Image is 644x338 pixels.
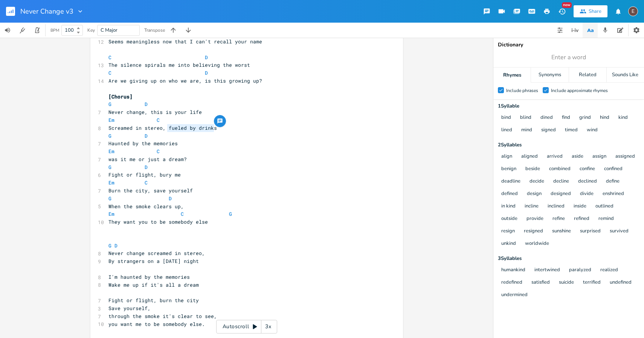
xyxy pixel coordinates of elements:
[580,166,595,172] button: confine
[569,68,606,83] div: Related
[551,191,571,197] button: designed
[108,321,205,327] span: you want me to be somebody else.
[144,28,165,32] div: Transpose
[501,203,516,210] button: in kind
[565,127,578,134] button: timed
[534,267,560,273] button: intertwined
[540,115,553,121] button: dined
[108,210,114,217] span: Em
[501,178,520,185] button: deadline
[579,115,591,121] button: grind
[525,166,540,172] button: beside
[261,320,275,333] div: 3x
[618,115,628,121] button: kind
[552,228,571,235] button: sunshine
[108,218,208,225] span: They want you to be somebody else
[108,195,111,202] span: G
[578,178,597,185] button: declined
[108,69,111,76] span: C
[615,154,635,160] button: assigned
[501,191,518,197] button: defined
[589,8,601,15] div: Share
[574,203,586,210] button: inside
[583,280,601,286] button: terrified
[216,320,277,333] div: Autoscroll
[549,166,571,172] button: combined
[108,77,262,84] span: Are we giving up on who we are, is this growing up?
[493,68,531,83] div: Rhymes
[501,228,515,235] button: resign
[20,8,73,15] span: Never Change v3
[108,101,111,108] span: G
[108,203,184,210] span: When the smoke clears up,
[108,187,193,194] span: Burn the city, save yourself
[108,313,217,320] span: through the smoke it's clear to see,
[145,101,148,108] span: D
[587,127,598,134] button: wind
[145,132,148,139] span: D
[205,54,208,61] span: D
[551,88,608,93] div: Include approximate rhymes
[607,68,644,83] div: Sounds Like
[551,53,586,62] span: Enter a word
[108,297,199,304] span: Fight or flight, burn the city
[108,38,262,45] span: Seems meaningless now that I can't recall your name
[580,191,594,197] button: divide
[524,228,543,235] button: resigned
[541,127,556,134] button: signed
[592,154,606,160] button: assign
[554,5,569,18] button: New
[501,115,511,121] button: bind
[157,117,160,123] span: C
[108,305,151,312] span: Save yourself,
[506,88,538,93] div: Include phrases
[498,256,639,261] div: 3 Syllable s
[108,250,205,257] span: Never change screamed in stereo,
[205,69,208,76] span: D
[501,154,512,160] button: align
[498,143,639,147] div: 2 Syllable s
[606,178,620,185] button: define
[526,216,543,222] button: provide
[525,241,549,247] button: worldwide
[108,124,217,131] span: Screamed in stereo, fueled by drinks
[603,191,624,197] button: enshrined
[501,166,516,172] button: benign
[501,292,528,298] button: undermined
[108,171,181,178] span: Fight or flight, bury me
[552,216,565,222] button: refine
[108,156,187,163] span: was it me or just a dream?
[108,93,133,100] span: [Chorus]
[598,216,614,222] button: remind
[145,164,148,171] span: D
[108,140,178,147] span: Haunted by the memories
[604,166,623,172] button: confined
[525,203,539,210] button: incline
[531,280,550,286] button: satisfied
[498,104,639,109] div: 1 Syllable
[108,61,250,68] span: The silence spirals me into believing the worst
[520,115,531,121] button: blind
[527,191,542,197] button: design
[50,28,59,32] div: BPM
[574,216,589,222] button: refined
[521,127,532,134] button: mind
[108,258,199,264] span: By strangers on a [DATE] night
[108,273,190,280] span: I'm haunted by the memories
[574,5,607,17] button: Share
[108,109,202,115] span: Never change, this is your life
[628,6,638,16] div: edward
[562,115,570,121] button: find
[501,267,525,273] button: humankind
[108,281,199,288] span: Wake me up if it's all a dream
[547,154,563,160] button: arrived
[229,210,232,217] span: G
[101,27,118,34] span: C Major
[572,154,583,160] button: aside
[145,179,148,186] span: C
[562,2,572,8] div: New
[108,132,111,139] span: G
[600,115,609,121] button: hind
[501,216,517,222] button: outside
[501,241,516,247] button: unkind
